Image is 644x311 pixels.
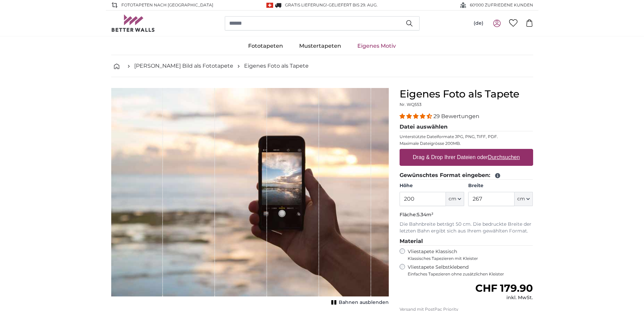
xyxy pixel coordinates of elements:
a: [PERSON_NAME] Bild als Fototapete [134,62,233,70]
span: Nr. WQ553 [400,102,422,107]
h1: Eigenes Foto als Tapete [400,88,533,100]
span: Fototapeten nach [GEOGRAPHIC_DATA] [121,2,213,8]
label: Vliestapete Selbstklebend [408,264,533,277]
div: 1 of 1 [111,88,389,307]
span: Klassisches Tapezieren mit Kleister [408,256,527,261]
label: Höhe [400,182,464,189]
span: Einfaches Tapezieren ohne zusätzlichen Kleister [408,271,533,277]
span: CHF 179.90 [475,282,533,294]
legend: Datei auswählen [400,123,533,131]
p: Die Bahnbreite beträgt 50 cm. Die bedruckte Breite der letzten Bahn ergibt sich aus Ihrem gewählt... [400,221,533,235]
img: Betterwalls [111,15,155,32]
span: 60'000 ZUFRIEDENE KUNDEN [470,2,533,8]
span: GRATIS Lieferung! [285,2,327,7]
p: Maximale Dateigrösse 200MB. [400,141,533,146]
button: Bahnen ausblenden [329,298,389,307]
span: - [327,2,378,7]
a: Eigenes Foto als Tapete [244,62,309,70]
label: Drag & Drop Ihrer Dateien oder [410,151,523,164]
legend: Material [400,237,533,246]
p: Unterstützte Dateiformate JPG, PNG, TIFF, PDF. [400,134,533,139]
label: Breite [468,182,533,189]
span: Geliefert bis 29. Aug. [329,2,378,7]
a: Fototapeten [240,37,291,55]
label: Vliestapete Klassisch [408,248,527,261]
span: cm [517,196,525,202]
legend: Gewünschtes Format eingeben: [400,171,533,180]
span: Bahnen ausblenden [339,299,389,306]
nav: breadcrumbs [111,55,533,77]
button: cm [515,192,533,206]
span: 29 Bewertungen [433,113,479,119]
span: 5.34m² [417,212,433,218]
a: Eigenes Motiv [349,37,404,55]
span: 4.34 stars [400,113,433,119]
button: cm [446,192,464,206]
button: (de) [468,17,489,29]
img: Schweiz [266,3,273,8]
span: cm [449,196,456,202]
u: Durchsuchen [488,154,520,160]
p: Fläche: [400,212,533,218]
div: inkl. MwSt. [475,294,533,301]
a: Mustertapeten [291,37,349,55]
